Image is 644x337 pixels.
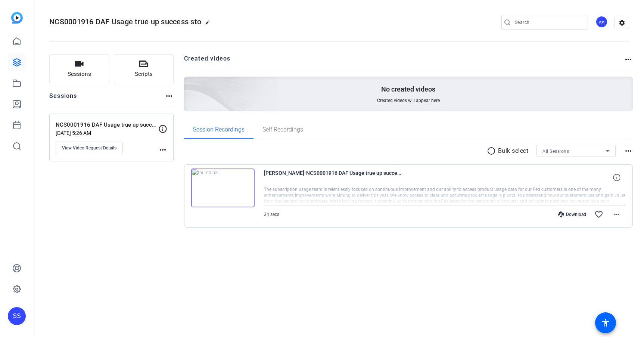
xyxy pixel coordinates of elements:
[49,54,109,84] button: Sessions
[554,211,590,217] div: Download
[56,130,158,136] p: [DATE] 5:26 AM
[100,3,279,165] img: Creted videos background
[262,127,303,133] span: Self Recordings
[595,16,609,29] ngx-avatar: Stephen Schultz
[56,142,123,154] button: View Video Request Details
[615,17,629,28] mat-icon: settings
[114,54,174,84] button: Scripts
[542,149,569,154] span: All Sessions
[264,168,402,186] span: [PERSON_NAME]-NCS0001916 DAF Usage true up success sto-NCS0001916 DAF Usage true up success [PERS...
[184,54,624,69] h2: Created videos
[56,121,158,129] p: NCS0001916 DAF Usage true up success [PERSON_NAME]
[612,210,621,219] mat-icon: more_horiz
[601,318,610,327] mat-icon: accessibility
[49,17,201,26] span: NCS0001916 DAF Usage true up success sto
[62,145,116,151] span: View Video Request Details
[264,212,279,217] span: 34 secs
[595,16,608,28] div: SS
[487,146,498,155] mat-icon: radio_button_unchecked
[165,92,174,101] mat-icon: more_horiz
[498,146,529,155] p: Bulk select
[49,92,77,106] h2: Sessions
[191,168,255,207] img: thumb-nail
[381,85,435,94] p: No created videos
[624,55,633,64] mat-icon: more_horiz
[205,20,214,29] mat-icon: edit
[594,210,603,219] mat-icon: favorite_border
[377,98,440,103] span: Created videos will appear here
[11,12,23,24] img: blue-gradient.svg
[8,307,26,325] div: SS
[158,145,167,154] mat-icon: more_horiz
[68,70,91,78] span: Sessions
[515,18,582,27] input: Search
[193,127,245,133] span: Session Recordings
[135,70,153,78] span: Scripts
[624,146,633,155] mat-icon: more_horiz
